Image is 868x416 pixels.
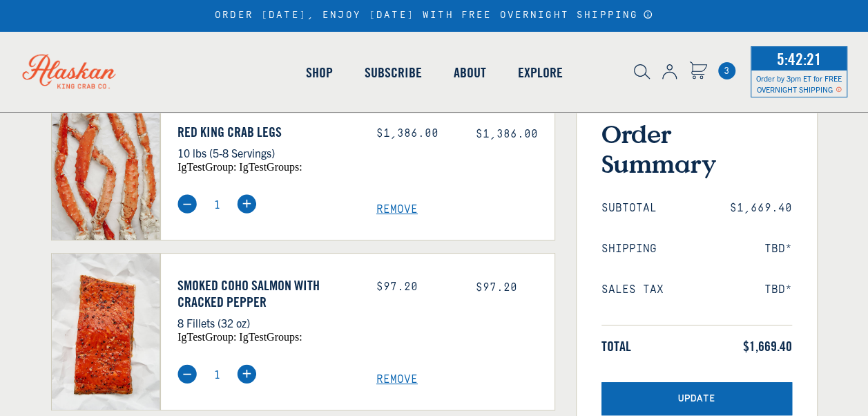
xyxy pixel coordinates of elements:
span: igTestGroup: [177,331,236,343]
span: Order by 3pm ET for FREE OVERNIGHT SHIPPING [756,73,842,94]
span: 5:42:21 [773,45,825,73]
a: Smoked Coho Salmon with Cracked Pepper [177,277,356,310]
span: $1,669.40 [743,338,792,354]
span: Total [601,338,631,354]
a: Remove [376,203,554,216]
span: igTestGroups: [239,161,302,173]
a: Explore [502,33,579,112]
span: Sales Tax [601,283,664,296]
img: plus [237,194,256,214]
span: Shipping [601,243,657,256]
span: 3 [718,62,735,79]
img: Alaskan King Crab Co. logo [7,39,131,104]
a: Subscribe [349,33,438,112]
a: Red King Crab Legs [177,124,356,140]
img: search [634,64,650,79]
div: ORDER [DATE], ENJOY [DATE] WITH FREE OVERNIGHT SHIPPING [215,10,653,21]
a: About [438,33,502,112]
div: $1,386.00 [376,127,455,140]
img: plus [237,364,256,384]
img: minus [177,194,197,214]
p: 8 Fillets (32 oz) [177,314,356,332]
a: Cart [718,62,735,79]
span: $1,386.00 [476,128,538,140]
span: Subtotal [601,202,657,215]
span: Shipping Notice Icon [836,84,842,94]
span: Update [678,393,715,405]
span: $1,669.40 [730,202,792,215]
span: igTestGroups: [239,331,302,343]
img: Smoked Coho Salmon with Cracked Pepper - 8 Fillets (32 oz) [52,254,160,410]
div: $97.20 [376,281,455,294]
button: Update [601,382,792,416]
a: Shop [290,33,349,112]
span: igTestGroup: [177,161,236,173]
h3: Order Summary [601,119,792,178]
img: account [662,64,677,79]
span: $97.20 [476,281,517,294]
a: Remove [376,373,554,386]
a: Cart [689,62,707,82]
a: Announcement Bar Modal [643,10,653,19]
p: 10 lbs (5-8 Servings) [177,144,356,162]
img: Red King Crab Legs - 10 lbs (5-8 Servings) [52,100,160,240]
img: minus [177,364,197,384]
